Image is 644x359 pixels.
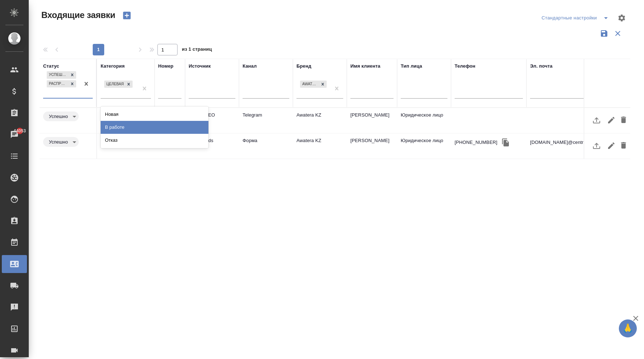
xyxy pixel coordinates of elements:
[588,137,605,154] button: Загрузить файл
[605,137,617,154] button: Редактировать
[118,9,135,22] button: Создать
[293,108,347,133] td: Awatera KZ
[347,108,397,133] td: [PERSON_NAME]
[622,321,634,336] span: 🙏
[2,126,27,144] a: 44053
[158,63,174,70] div: Номер
[611,27,625,40] button: Сбросить фильтры
[243,63,257,70] div: Канал
[185,108,239,133] td: Сайт и SEO
[46,71,77,79] div: Успешно, Распределен
[101,63,125,70] div: Категория
[530,139,587,146] p: [DOMAIN_NAME]@centr...
[397,108,451,133] td: Юридическое лицо
[619,319,637,337] button: 🙏
[47,80,68,88] div: Распределен
[530,63,552,70] div: Эл. почта
[43,112,79,121] div: Успешно
[617,137,630,154] button: Удалить
[103,80,133,89] div: Целевая
[613,9,630,27] span: Настроить таблицу
[296,63,311,70] div: Бренд
[397,133,451,159] td: Юридическое лицо
[350,63,380,70] div: Имя клиента
[293,133,347,159] td: Awatera KZ
[47,71,68,79] div: Успешно
[540,12,613,24] div: split button
[40,9,115,21] span: Входящие заявки
[500,137,511,148] button: Скопировать
[455,63,475,70] div: Телефон
[401,63,422,70] div: Тип лица
[605,112,617,129] button: Редактировать
[104,81,125,88] div: Целевая
[47,139,70,145] button: Успешно
[299,80,327,89] div: Awatera KZ
[347,133,397,159] td: [PERSON_NAME]
[47,113,70,119] button: Успешно
[101,134,208,147] div: Отказ
[617,112,630,129] button: Удалить
[455,139,497,146] div: [PHONE_NUMBER]
[43,63,59,70] div: Статус
[182,45,212,55] span: из 1 страниц
[588,112,605,129] button: Загрузить файл
[101,121,208,134] div: В работе
[189,63,211,70] div: Источник
[185,133,239,159] td: Google Ads
[101,108,208,121] div: Новая
[239,133,293,159] td: Форма
[300,81,319,88] div: Awatera KZ
[43,137,79,147] div: Успешно
[46,79,77,88] div: Успешно, Распределен
[239,108,293,133] td: Telegram
[9,127,30,135] span: 44053
[597,27,611,40] button: Сохранить фильтры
